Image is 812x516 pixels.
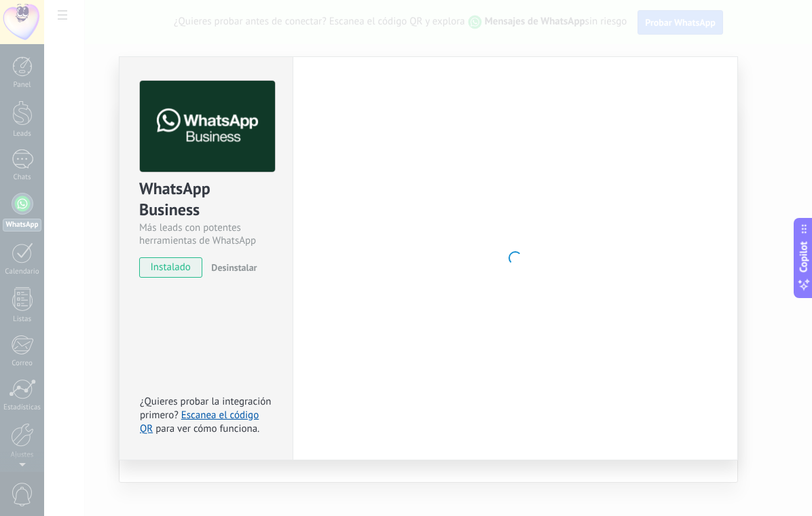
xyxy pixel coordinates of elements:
[140,395,272,422] span: ¿Quieres probar la integración primero?
[797,242,811,273] span: Copilot
[140,409,259,435] a: Escanea el código QR
[139,221,273,247] div: Más leads con potentes herramientas de WhatsApp
[140,257,202,278] span: instalado
[211,261,257,274] span: Desinstalar
[206,257,257,278] button: Desinstalar
[155,422,259,435] span: para ver cómo funciona.
[139,178,273,221] div: WhatsApp Business
[140,81,275,172] img: logo_main.png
